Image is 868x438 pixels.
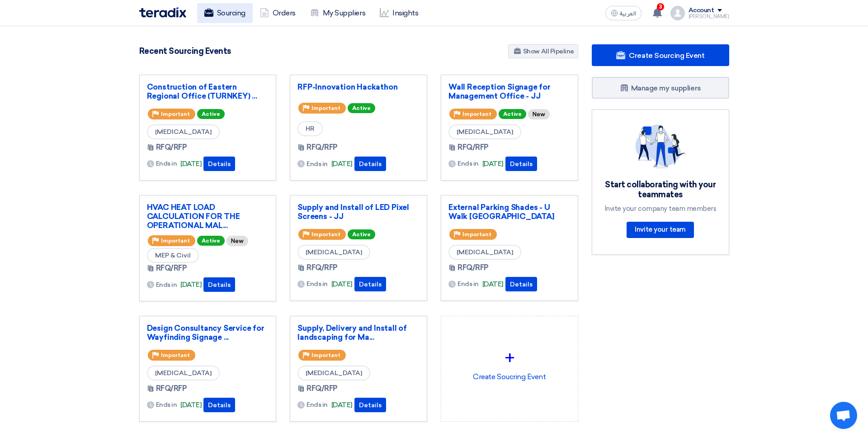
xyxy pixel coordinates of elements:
span: Active [348,103,375,113]
span: Active [499,109,526,119]
span: HR [297,121,323,136]
span: RFQ/RFP [156,383,187,394]
span: Important [161,238,190,244]
h4: Recent Sourcing Events [139,46,231,56]
button: Details [203,277,235,292]
button: Details [354,398,386,412]
span: Important [311,352,340,358]
span: Active [197,109,225,119]
a: Sourcing [197,3,253,23]
a: External Parking Shades - U Walk [GEOGRAPHIC_DATA] [448,203,571,221]
a: Open chat [830,402,857,429]
a: Wall Reception Signage for Management Office - JJ [448,82,571,100]
span: العربية [620,10,636,17]
img: profile_test.png [670,6,685,20]
div: Account [689,7,714,14]
span: [MEDICAL_DATA] [147,124,220,139]
span: Ends in [307,279,328,289]
span: [DATE] [180,159,202,169]
span: Create Sourcing Event [629,51,704,60]
button: Details [505,157,537,171]
button: العربية [605,6,642,20]
button: Details [203,398,235,412]
span: [DATE] [180,280,202,290]
span: Ends in [307,400,328,409]
a: Orders [253,3,303,23]
button: Details [203,157,235,171]
a: Supply and Install of LED Pixel Screens - JJ [297,203,420,221]
img: invite_your_team.svg [635,124,686,169]
a: Manage my suppliers [592,77,729,99]
span: Important [462,231,491,238]
span: Ends in [156,159,177,168]
span: [DATE] [331,400,353,410]
span: RFQ/RFP [458,262,489,273]
a: Show All Pipeline [508,44,578,58]
span: Important [311,105,340,111]
div: New [226,236,248,246]
a: Supply, Delivery and Install of landscaping for Ma... [297,324,420,342]
a: Design Consultancy Service for Wayfinding Signage ... [147,324,269,342]
span: RFQ/RFP [156,263,187,274]
span: [DATE] [180,400,202,410]
span: RFQ/RFP [307,142,338,153]
div: [PERSON_NAME] [689,14,729,19]
span: [DATE] [482,279,504,290]
span: [DATE] [331,279,353,290]
span: Active [197,236,225,246]
a: Construction of Eastern Regional Office (TURNKEY) ... [147,82,269,100]
a: HVAC HEAT LOAD CALCULATION FOR THE OPERATIONAL MAL... [147,203,269,230]
a: RFP-Innovation Hackathon [297,82,420,91]
span: [MEDICAL_DATA] [448,124,521,139]
span: Ends in [307,159,328,169]
img: Teradix logo [139,7,186,18]
span: RFQ/RFP [307,262,338,273]
button: Details [354,277,386,291]
span: [DATE] [482,159,504,169]
span: [MEDICAL_DATA] [147,366,220,381]
span: RFQ/RFP [458,142,489,153]
span: RFQ/RFP [307,383,338,394]
span: [MEDICAL_DATA] [297,366,370,381]
span: Important [311,231,340,238]
span: MEP & Civil [147,248,199,263]
div: New [528,109,550,119]
span: Ends in [458,279,479,289]
span: [MEDICAL_DATA] [448,245,521,260]
span: RFQ/RFP [156,142,187,153]
a: Invite your team [627,222,693,238]
span: [DATE] [331,159,353,169]
button: Details [505,277,537,291]
span: [MEDICAL_DATA] [297,245,370,260]
div: Invite your company team members [603,205,718,213]
span: Important [161,111,190,117]
div: Create Soucring Event [448,324,571,403]
span: Ends in [156,400,177,409]
span: Active [348,229,375,239]
div: Start collaborating with your teammates [603,180,718,200]
span: Ends in [458,159,479,168]
span: 3 [657,3,664,10]
span: Important [161,352,190,358]
a: Insights [373,3,425,23]
span: Important [462,111,491,117]
button: Details [354,157,386,171]
a: My Suppliers [303,3,373,23]
div: + [448,344,571,371]
span: Ends in [156,280,177,290]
